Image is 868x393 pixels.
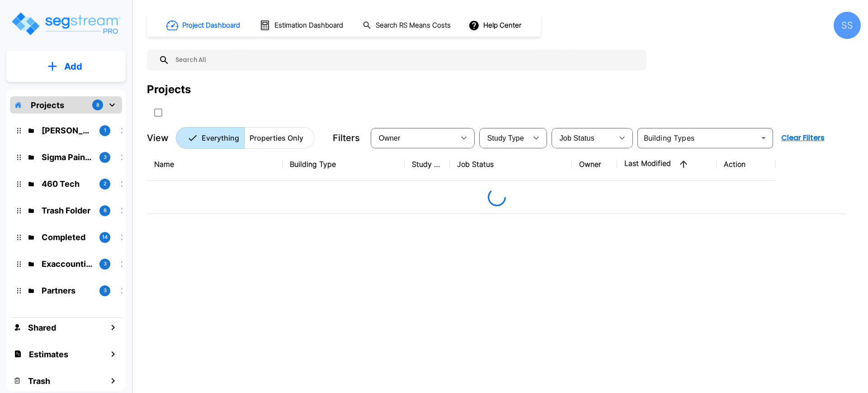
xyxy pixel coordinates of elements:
p: Trash Folder [42,204,92,217]
p: Partners [42,284,92,297]
h1: Search RS Means Costs [376,20,451,31]
th: Owner [572,148,617,181]
button: Properties Only [244,127,315,149]
p: Properties Only [250,133,303,143]
p: 3 [104,260,107,268]
button: Search RS Means Costs [359,17,456,34]
p: Completed [42,231,92,243]
th: Building Type [283,148,405,181]
button: Clear Filters [778,129,828,147]
div: SS [834,12,861,39]
p: 2 [104,180,107,188]
p: View [147,131,169,145]
p: 8 [96,101,99,109]
p: Filters [333,131,360,145]
th: Study Type [405,148,450,181]
p: 14 [102,233,108,241]
h1: Project Dashboard [182,20,240,31]
p: 8 [104,207,107,214]
div: Platform [176,127,315,149]
button: SelectAll [149,104,167,122]
p: McLane Rental Properties [42,124,92,137]
div: Select [553,125,613,151]
p: Projects [31,99,64,111]
p: Add [64,60,82,73]
img: Logo [10,11,121,37]
span: Owner [379,134,401,142]
p: 3 [104,153,107,161]
h1: Estimation Dashboard [274,20,343,31]
div: Select [373,125,455,151]
h1: Trash [28,375,50,387]
p: 460 Tech [42,178,92,190]
h1: Shared [28,322,56,334]
th: Last Modified [617,148,717,181]
button: Open [757,132,770,144]
th: Job Status [450,148,572,181]
span: Job Status [560,134,594,142]
button: Add [6,53,126,80]
th: Name [147,148,283,181]
button: Project Dashboard [163,15,245,35]
span: Study Type [487,134,524,142]
div: Select [481,125,527,151]
p: 3 [104,287,107,294]
input: Building Types [640,132,755,144]
p: Sigma Pain Clinic [42,151,92,163]
button: Help Center [467,17,525,34]
button: Estimation Dashboard [256,16,348,35]
button: Everything [176,127,245,149]
p: Everything [202,133,239,143]
p: 1 [104,127,106,134]
th: Action [717,148,775,181]
div: Projects [147,81,191,98]
p: Exaccountic Test Folder [42,258,92,270]
h1: Estimates [29,348,68,360]
input: Search All [170,50,642,71]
